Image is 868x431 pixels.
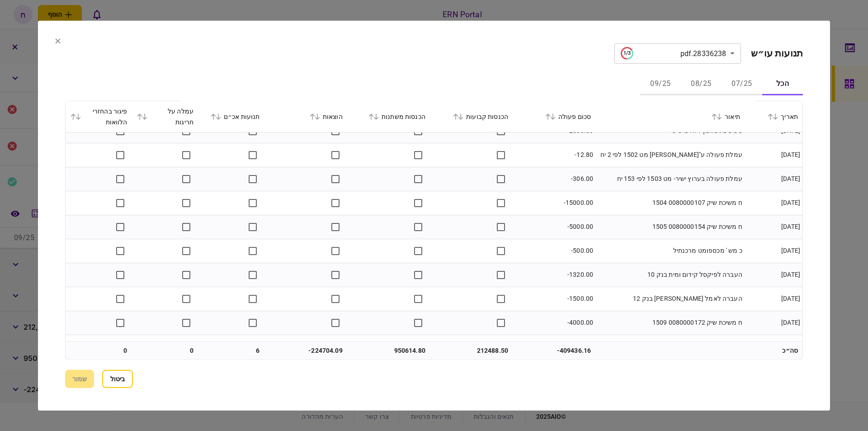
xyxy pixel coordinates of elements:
[430,341,513,360] td: 212488.50
[513,143,595,167] td: -12.80
[595,311,745,335] td: ח משיכת שיק 0080000172 1509
[751,47,803,59] h2: תנועות עו״ש
[513,263,595,287] td: -1320.00
[513,341,595,360] td: -409436.16
[595,335,745,359] td: ח העברה מחיימזון [PERSON_NAME] בע"מ 1510
[203,111,260,122] div: תנועות אכ״ם
[513,191,595,215] td: -15000.00
[745,263,802,287] td: [DATE]
[132,341,198,360] td: 0
[595,167,745,191] td: עמלת פעולה בערוץ ישיר- מט 1503 לפי 153 יח
[66,341,132,360] td: 0
[745,167,802,191] td: [DATE]
[269,111,343,122] div: הוצאות
[745,215,802,239] td: [DATE]
[513,167,595,191] td: -306.00
[600,111,740,122] div: תיאור
[198,341,264,360] td: 6
[102,370,133,388] button: ביטול
[517,111,591,122] div: סכום פעולה
[681,73,722,95] button: 08/25
[745,311,802,335] td: [DATE]
[762,73,803,95] button: הכל
[434,111,508,122] div: הכנסות קבועות
[595,191,745,215] td: ח משיכת שיק 0080000107 1504
[70,105,127,127] div: פיגור בהחזרי הלוואות
[722,73,762,95] button: 07/25
[623,50,630,56] text: 1/3
[745,341,802,360] td: סה״כ
[745,287,802,311] td: [DATE]
[595,215,745,239] td: ח משיכת שיק 0080000154 1505
[595,143,745,167] td: עמלת פעולה ע"[PERSON_NAME] מט 1502 לפי 2 יח
[745,191,802,215] td: [DATE]
[137,105,194,127] div: עמלה על חריגות
[621,47,726,60] div: 28336238.pdf
[745,335,802,359] td: [DATE]
[595,287,745,311] td: העברה לאמל [PERSON_NAME] בנק 12
[264,341,347,360] td: -224704.09
[513,335,595,359] td: 25420.00
[513,239,595,263] td: -500.00
[513,287,595,311] td: -1500.00
[352,111,425,122] div: הכנסות משתנות
[595,263,745,287] td: העברה לפיקסל קידום ומית בנק 10
[745,239,802,263] td: [DATE]
[640,73,681,95] button: 09/25
[513,311,595,335] td: -4000.00
[595,239,745,263] td: כ מש ' מכספומט מרכנתיל
[745,143,802,167] td: [DATE]
[749,111,798,122] div: תאריך
[513,215,595,239] td: -5000.00
[347,341,430,360] td: 950614.80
